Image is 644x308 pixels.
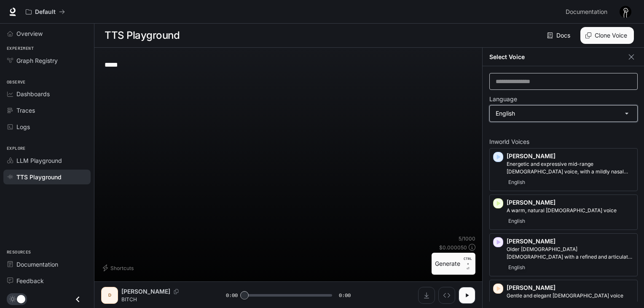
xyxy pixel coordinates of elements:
button: GenerateCTRL +⏎ [432,253,475,275]
span: LLM Playground [16,156,62,165]
p: $ 0.000050 [439,244,467,251]
p: Older British male with a refined and articulate voice [507,246,634,261]
button: Close drawer [68,291,87,308]
a: Traces [3,103,91,118]
span: Traces [16,106,35,115]
p: [PERSON_NAME] [121,287,170,296]
span: Dark mode toggle [17,294,25,303]
a: LLM Playground [3,153,91,168]
span: Overview [16,29,43,38]
p: [PERSON_NAME] [507,284,634,292]
span: TTS Playground [16,173,62,181]
p: BITCH [121,296,206,303]
p: [PERSON_NAME] [507,152,634,160]
button: Shortcuts [101,261,137,275]
button: Clone Voice [580,27,634,44]
p: CTRL + [464,256,472,266]
a: Graph Registry [3,53,91,68]
span: Logs [16,122,30,131]
p: A warm, natural female voice [507,207,634,214]
span: Documentation [566,7,607,17]
div: English [490,105,637,122]
h1: TTS Playground [105,27,180,44]
span: 0:00 [339,291,351,300]
a: Documentation [562,3,614,20]
span: Documentation [16,260,58,269]
p: ⏎ [464,256,472,271]
button: All workspaces [22,3,69,20]
span: Dashboards [16,89,50,98]
p: Inworld Voices [489,139,638,145]
p: [PERSON_NAME] [507,237,634,246]
a: Documentation [3,257,91,272]
button: User avatar [617,3,634,20]
a: Feedback [3,273,91,288]
span: Graph Registry [16,56,58,65]
button: Copy Voice ID [170,289,182,294]
p: Gentle and elegant female voice [507,292,634,300]
a: Dashboards [3,86,91,101]
p: Default [35,8,56,16]
div: D [103,289,116,302]
button: Download audio [418,287,435,304]
p: 5 / 1000 [459,235,475,242]
span: 0:00 [226,291,238,300]
button: Inspect [438,287,455,304]
p: Language [489,96,517,102]
p: Energetic and expressive mid-range male voice, with a mildly nasal quality [507,160,634,176]
a: Docs [545,27,574,44]
p: [PERSON_NAME] [507,198,634,207]
span: English [507,216,527,226]
img: User avatar [620,6,631,18]
span: English [507,177,527,187]
a: Overview [3,26,91,41]
a: Logs [3,119,91,134]
a: TTS Playground [3,170,91,184]
span: Feedback [16,276,44,285]
span: English [507,262,527,273]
